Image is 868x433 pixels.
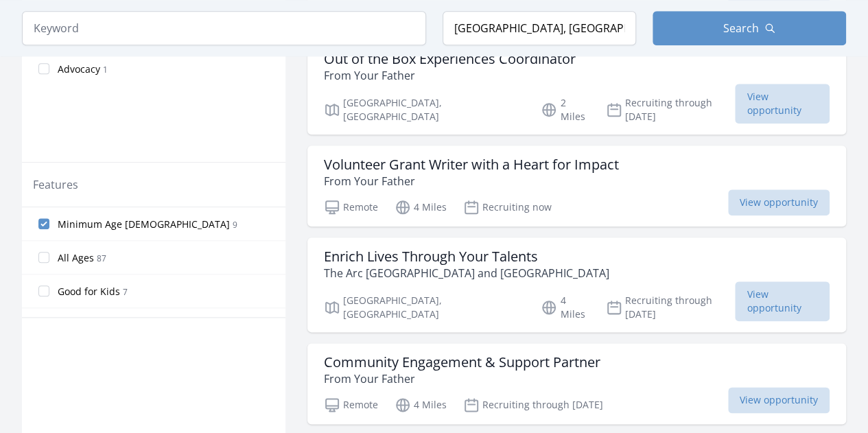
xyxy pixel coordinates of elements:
[324,67,576,84] p: From Your Father
[307,237,846,332] a: Enrich Lives Through Your Talents The Arc [GEOGRAPHIC_DATA] and [GEOGRAPHIC_DATA] [GEOGRAPHIC_DAT...
[324,354,600,371] h3: Community Engagement & Support Partner
[38,63,49,74] input: Advocacy 1
[324,96,524,124] p: [GEOGRAPHIC_DATA], [GEOGRAPHIC_DATA]
[58,285,120,299] span: Good for Kids
[324,265,609,281] p: The Arc [GEOGRAPHIC_DATA] and [GEOGRAPHIC_DATA]
[38,252,49,263] input: All Ages 87
[463,199,552,215] p: Recruiting now
[103,64,108,75] span: 1
[307,145,846,226] a: Volunteer Grant Writer with a Heart for Impact From Your Father Remote 4 Miles Recruiting now Vie...
[324,51,576,67] h3: Out of the Box Experiences Coordinator
[735,84,830,124] span: View opportunity
[324,294,524,321] p: [GEOGRAPHIC_DATA], [GEOGRAPHIC_DATA]
[324,173,619,189] p: From Your Father
[723,20,759,36] span: Search
[38,285,49,296] input: Good for Kids 7
[58,62,100,76] span: Advocacy
[463,397,603,413] p: Recruiting through [DATE]
[324,248,609,265] h3: Enrich Lives Through Your Talents
[443,11,636,45] input: Location
[324,199,378,215] p: Remote
[58,218,230,231] span: Minimum Age [DEMOGRAPHIC_DATA]
[307,343,846,424] a: Community Engagement & Support Partner From Your Father Remote 4 Miles Recruiting through [DATE] ...
[97,253,106,264] span: 87
[324,371,600,387] p: From Your Father
[22,11,426,45] input: Keyword
[38,218,49,229] input: Minimum Age [DEMOGRAPHIC_DATA] 9
[33,176,78,193] legend: Features
[395,199,447,215] p: 4 Miles
[307,40,846,134] a: Out of the Box Experiences Coordinator From Your Father [GEOGRAPHIC_DATA], [GEOGRAPHIC_DATA] 2 Mi...
[728,387,830,413] span: View opportunity
[541,96,589,124] p: 2 Miles
[728,189,830,215] span: View opportunity
[233,219,237,231] span: 9
[58,251,94,265] span: All Ages
[324,397,378,413] p: Remote
[541,294,589,321] p: 4 Miles
[606,96,736,124] p: Recruiting through [DATE]
[123,286,128,298] span: 7
[606,294,736,321] p: Recruiting through [DATE]
[395,397,447,413] p: 4 Miles
[653,11,846,45] button: Search
[324,156,619,173] h3: Volunteer Grant Writer with a Heart for Impact
[735,281,830,321] span: View opportunity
